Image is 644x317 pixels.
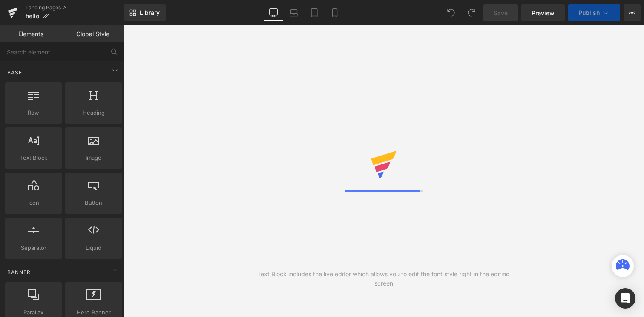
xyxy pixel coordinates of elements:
a: Landing Pages [26,4,124,11]
button: Undo [443,4,460,21]
a: Tablet [304,4,325,21]
span: Button [68,198,119,207]
a: New Library [124,4,166,21]
span: Icon [8,198,59,207]
span: Parallax [8,308,59,317]
button: Publish [568,4,620,21]
span: Library [140,9,160,17]
div: Text Block includes the live editor which allows you to edit the font style right in the editing ... [253,269,514,288]
span: Publish [578,9,600,16]
span: Row [8,108,59,117]
span: Save [494,8,508,17]
a: Preview [521,4,565,21]
span: Banner [6,268,32,276]
span: Heading [68,108,119,117]
span: Preview [532,8,555,17]
a: Global Style [62,25,124,42]
a: Desktop [263,4,284,21]
span: Hero Banner [68,308,119,317]
span: Liquid [68,243,119,252]
span: Separator [8,243,59,252]
span: hello [26,13,39,20]
span: Image [68,153,119,162]
a: Laptop [284,4,304,21]
button: Redo [463,4,480,21]
span: Base [6,68,23,76]
button: More [624,4,641,21]
div: Open Intercom Messenger [615,288,635,309]
a: Mobile [325,4,345,21]
span: Text Block [8,153,59,162]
